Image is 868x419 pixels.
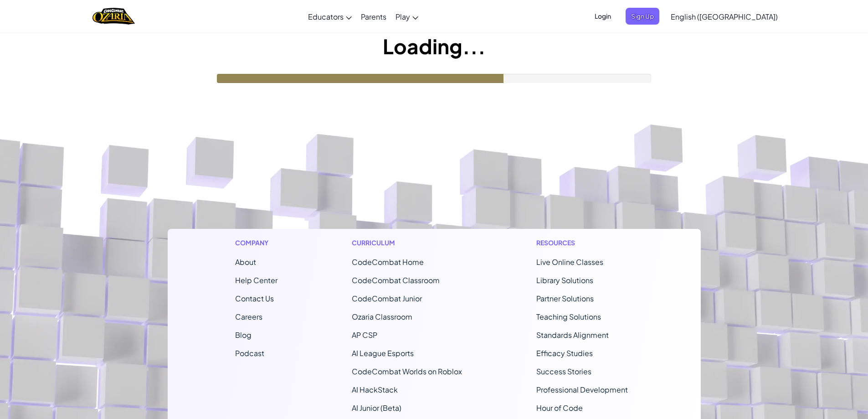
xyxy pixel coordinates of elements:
[352,367,462,376] a: CodeCombat Worlds on Roblox
[626,8,659,25] button: Sign Up
[235,312,262,321] a: Careers
[536,403,583,413] a: Hour of Code
[536,312,601,321] a: Teaching Solutions
[235,294,274,303] span: Contact Us
[235,257,256,267] a: About
[352,403,401,413] a: AI Junior (Beta)
[391,4,423,29] a: Play
[352,257,424,267] span: CodeCombat Home
[235,348,264,358] a: Podcast
[671,12,778,21] span: English ([GEOGRAPHIC_DATA])
[352,348,414,358] a: AI League Esports
[352,238,462,248] h1: Curriculum
[92,7,135,26] img: Home
[536,275,593,285] a: Library Solutions
[235,330,252,340] a: Blog
[352,330,377,340] a: AP CSP
[536,294,594,303] a: Partner Solutions
[308,12,344,21] span: Educators
[536,238,633,248] h1: Resources
[356,4,391,29] a: Parents
[536,257,603,267] a: Live Online Classes
[303,4,356,29] a: Educators
[352,385,398,394] a: AI HackStack
[92,7,135,26] a: Ozaria by CodeCombat logo
[352,275,440,285] a: CodeCombat Classroom
[235,275,277,285] a: Help Center
[352,312,412,321] a: Ozaria Classroom
[589,8,616,25] button: Login
[536,348,593,358] a: Efficacy Studies
[352,294,422,303] a: CodeCombat Junior
[536,385,628,394] a: Professional Development
[235,238,277,248] h1: Company
[666,4,782,29] a: English ([GEOGRAPHIC_DATA])
[395,12,410,21] span: Play
[536,367,591,376] a: Success Stories
[536,330,609,340] a: Standards Alignment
